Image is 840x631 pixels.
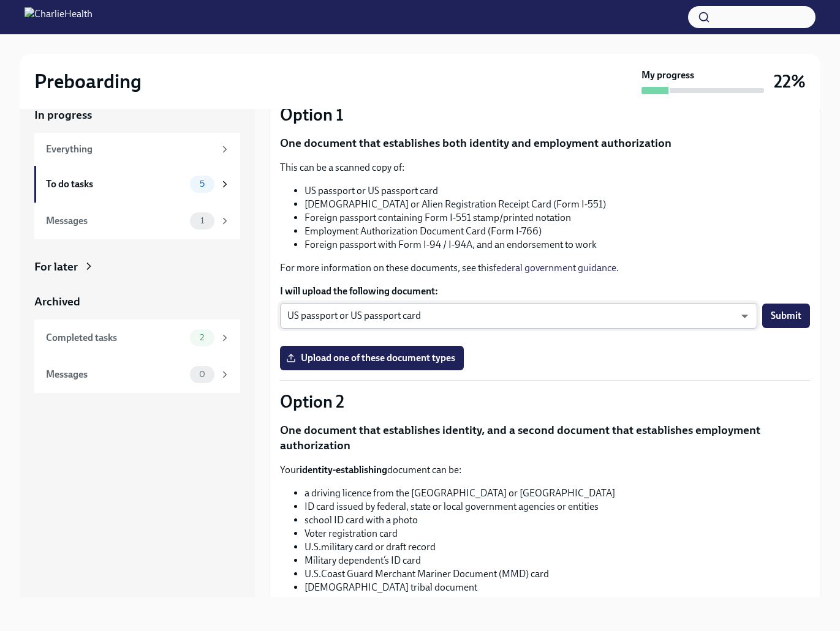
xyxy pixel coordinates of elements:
a: For later [34,259,240,275]
p: Your document can be: [280,463,810,477]
li: U.S.military card or draft record [305,540,810,554]
li: Voter registration card [305,527,810,540]
li: Foreign passport containing Form I-551 stamp/printed notation [305,211,810,225]
p: For more information on these documents, see this . [280,261,810,275]
li: [DEMOGRAPHIC_DATA] tribal document [305,581,810,594]
a: Completed tasks2 [34,319,240,356]
p: Option 2 [280,390,810,413]
div: For later [34,259,78,275]
li: school ID card with a photo [305,513,810,527]
span: Upload one of these document types [289,352,455,364]
label: Upload one of these document types [280,346,464,370]
strong: identity-establishing [300,464,387,476]
span: Submit [771,310,801,322]
span: 5 [192,179,212,189]
span: 2 [192,333,211,342]
div: Completed tasks [46,331,185,345]
p: Option 1 [280,103,810,125]
a: Archived [34,294,240,310]
div: US passport or US passport card [280,303,757,329]
h3: 22% [774,70,806,92]
li: Employment Authorization Document Card (Form I-766) [305,225,810,238]
li: U.S.Coast Guard Merchant Mariner Document (MMD) card [305,567,810,581]
li: ID card issued by federal, state or local government agencies or entities [305,500,810,513]
li: a driving licence from the [GEOGRAPHIC_DATA] or [GEOGRAPHIC_DATA] [305,487,810,500]
p: One document that establishes identity, and a second document that establishes employment authori... [280,422,810,454]
li: Military dependent’s ID card [305,554,810,567]
span: 0 [192,370,213,379]
li: [DEMOGRAPHIC_DATA] or Alien Registration Receipt Card (Form I-551) [305,198,810,211]
div: Messages [46,368,185,381]
span: 1 [193,216,211,225]
a: Messages1 [34,203,240,239]
a: Everything [34,133,240,166]
div: To do tasks [46,177,185,191]
a: federal government guidance [493,262,616,274]
div: Everything [46,143,214,156]
a: In progress [34,107,240,123]
img: CharlieHealth [25,7,93,27]
label: I will upload the following document: [280,285,810,298]
div: Messages [46,214,185,228]
a: To do tasks5 [34,166,240,203]
p: One document that establishes both identity and employment authorization [280,135,810,151]
p: This can be a scanned copy of: [280,161,810,174]
li: US passport or US passport card [305,184,810,198]
li: Foreign passport with Form I-94 / I-94A, and an endorsement to work [305,238,810,252]
a: Messages0 [34,356,240,393]
strong: My progress [641,69,694,82]
button: Submit [762,304,810,328]
h2: Preboarding [34,69,142,94]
